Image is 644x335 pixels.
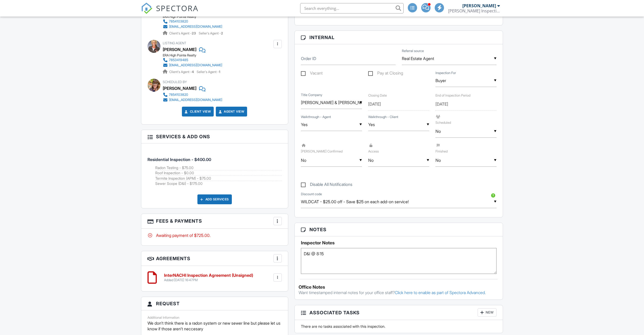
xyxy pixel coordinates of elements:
[155,165,282,171] li: Add on: Radon Testing
[163,92,222,97] a: 7854103820
[197,194,232,204] div: Add Services
[169,93,188,97] div: 7854103820
[141,214,288,229] h3: Fees & Payments
[301,93,322,97] label: Title Company
[435,143,497,153] label: Finished
[169,58,188,62] div: 7853419485
[301,143,362,153] label: [PERSON_NAME] Confirmed
[221,31,223,35] strong: 2
[301,56,316,61] label: Order ID
[295,31,503,44] h3: Internal
[368,143,429,153] label: Access
[141,7,198,18] a: SPECTORA
[163,84,196,92] div: [PERSON_NAME]
[435,114,497,125] label: Scheduled
[163,24,222,29] a: [EMAIL_ADDRESS][DOMAIN_NAME]
[478,308,497,317] div: New
[300,3,404,13] input: Search everything...
[169,98,222,102] div: [EMAIL_ADDRESS][DOMAIN_NAME]
[448,8,500,13] div: Mertz Inspections
[156,3,198,13] span: SPECTORA
[147,320,282,332] p: We don't think there is a radon system or new sewer line but please let us know if those aren't n...
[169,63,222,67] div: [EMAIL_ADDRESS][DOMAIN_NAME]
[141,251,288,266] h3: Agreements
[169,70,195,74] span: Client's Agent -
[155,176,282,181] li: Add on: Termite Inspection (APM)
[141,130,288,143] h3: Services & Add ons
[301,248,497,274] textarea: D&I @ 8:15
[147,316,179,319] label: Additional Information
[298,324,500,329] div: There are no tasks associated with this inspection.
[163,80,187,84] span: Scheduled By
[141,3,152,14] img: The Best Home Inspection Software - Spectora
[435,98,497,111] input: Select Date
[301,182,352,188] label: Disable All Notifications
[164,273,253,278] h6: InterNACHI Inspection Agreement (Unsigned)
[163,57,222,63] a: 7853419485
[163,63,222,68] a: [EMAIL_ADDRESS][DOMAIN_NAME]
[163,97,222,103] a: [EMAIL_ADDRESS][DOMAIN_NAME]
[163,19,222,24] a: 7854103820
[219,70,220,74] strong: 1
[402,49,424,53] label: Referral source
[169,25,222,29] div: [EMAIL_ADDRESS][DOMAIN_NAME]
[163,41,186,45] span: Listing Agent
[368,115,398,119] label: Walkthrough - Client
[155,170,282,176] li: Add on: Roof Inspection
[199,31,223,35] span: Seller's Agent -
[192,70,194,74] strong: 4
[299,290,499,295] p: Want timestamped internal notes for your office staff?
[155,181,282,186] li: Add on: Sewer Scope (D&I)
[197,70,220,74] span: Seller's Agent -
[147,232,282,238] div: Awaiting payment of $725.00.
[368,93,387,97] label: Closing Date
[147,147,282,190] li: Service: Residential Inspection
[169,31,197,35] span: Client's Agent -
[301,240,497,245] h5: Inspector Notes
[164,273,253,282] a: InterNACHI Inspection Agreement (Unsigned) Added [DATE] 16:47PM
[147,157,211,162] span: Residential Inspection - $400.00
[169,19,188,24] div: 7854103820
[141,297,288,310] h3: Request
[295,223,503,236] h3: Notes
[301,71,323,77] label: Vacant
[163,53,226,57] div: ERA High Pointe Realty
[192,31,196,35] strong: 23
[164,278,253,282] div: Added [DATE] 16:47PM
[368,71,403,77] label: Pay at Closing
[299,285,499,290] div: Office Notes
[462,3,496,8] div: [PERSON_NAME]
[435,71,456,75] label: Inspection For
[368,98,429,111] input: Select Date
[309,309,360,316] span: Associated Tasks
[301,115,331,119] label: Walkthrough - Agent
[163,46,196,53] a: [PERSON_NAME]
[184,109,211,114] a: Client View
[435,93,470,97] label: End of Inspection Period
[301,192,322,196] label: Discount code
[395,290,486,295] a: Click here to enable as part of Spectora Advanced.
[218,109,244,114] a: Agent View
